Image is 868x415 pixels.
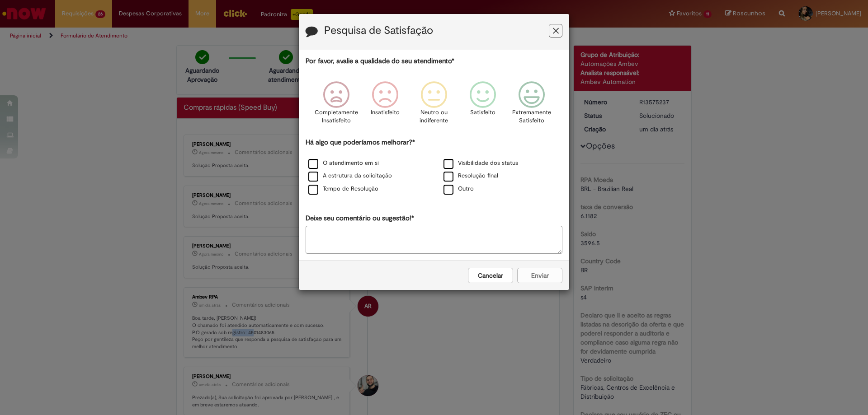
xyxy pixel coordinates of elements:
div: Extremamente Satisfeito [509,75,555,136]
p: Extremamente Satisfeito [512,108,551,125]
p: Insatisfeito [371,108,400,117]
p: Satisfeito [470,108,495,117]
label: Resolução final [443,172,498,180]
label: Por favor, avalie a qualidade do seu atendimento* [306,56,454,66]
label: Outro [443,185,474,193]
div: Completamente Insatisfeito [313,75,359,136]
p: Completamente Insatisfeito [315,108,358,125]
button: Cancelar [468,268,513,283]
label: Visibilidade dos status [443,159,518,168]
div: Satisfeito [460,75,506,136]
div: Há algo que poderíamos melhorar?* [306,138,562,196]
div: Neutro ou indiferente [411,75,457,136]
p: Neutro ou indiferente [418,108,450,125]
label: A estrutura da solicitação [308,172,392,180]
label: O atendimento em si [308,159,379,168]
div: Insatisfeito [362,75,408,136]
label: Tempo de Resolução [308,185,378,193]
label: Pesquisa de Satisfação [324,25,433,37]
label: Deixe seu comentário ou sugestão!* [306,214,414,223]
